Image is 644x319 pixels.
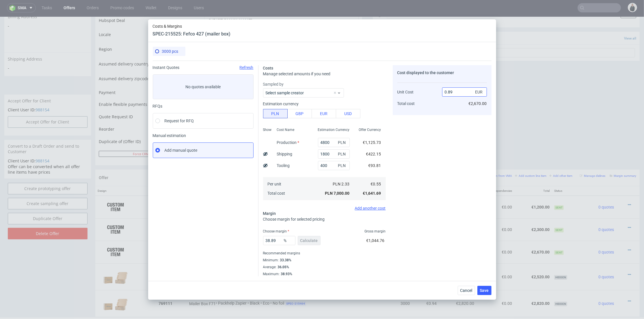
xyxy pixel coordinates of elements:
td: Reorder [99,108,203,120]
span: 0 quotes [598,233,614,237]
td: 2000 [389,246,412,273]
span: Tasks [376,18,387,24]
span: Cost Name [277,127,295,132]
span: Fefco 427 (mailer box) [189,226,229,232]
p: Client User ID: [8,90,88,96]
span: SPEC- 215525 [230,227,251,232]
span: hidden [554,258,567,263]
span: Add manual quote [165,147,198,153]
td: 3000 [389,273,412,300]
td: 3000 [389,224,412,246]
td: €2,670.00 [514,224,552,246]
td: €0.00 [477,273,514,300]
button: Accept Offer for Client [8,99,88,111]
button: Force CRM resync [99,134,194,140]
span: SPEC- 215416 [285,258,306,262]
th: ID [156,169,187,179]
button: PLN [263,109,288,118]
div: • Packhelp Zapier • Black • Eco • No foil [189,257,387,263]
div: Custom • Custom [189,204,387,222]
span: €93.81 [368,163,381,168]
span: Refresh [240,65,254,70]
th: Design [95,169,156,179]
label: Production [277,140,299,145]
td: €1.15 [412,201,439,224]
span: Choose margin for selected pricing [263,217,325,222]
button: Save [477,286,492,295]
a: CBDR-1 [201,194,212,198]
span: €422.15 [366,152,381,156]
span: SPEC- 215415 [230,182,251,187]
span: €0.55 [371,182,381,186]
label: Select sample creator [266,91,304,95]
span: 0 quotes [598,188,614,192]
img: 9932695-packhelp-mailerbox-f-56-onecolour-kraft-outside [101,275,130,297]
td: €2,670.00 [439,224,477,246]
div: Add another cost [263,206,386,211]
label: Sampled by [263,81,386,87]
td: €0.60 [412,179,439,201]
span: Offer [99,158,108,163]
td: €0.89 [412,224,439,246]
td: €1.26 [412,246,439,273]
span: Sent [554,233,564,238]
div: Maximum : [263,271,386,276]
div: Minimum : [263,257,386,264]
input: Only numbers [208,121,355,129]
div: Offer can be converted when all offer line items have prices [4,141,91,162]
td: Enable flexible payments [99,84,203,95]
button: USD [336,109,360,118]
td: Locale [99,12,203,27]
img: ico-item-custom-a8f9c3db6a5631ce2f509e228e8b95abde266dc4376634de7b166047de09ff05.png [101,183,130,197]
span: PLN [337,138,349,147]
td: €0.00 [477,246,514,273]
span: Costs & Margins [153,24,231,29]
span: Margin [263,211,276,216]
div: Accept Offer for Client [4,78,91,90]
span: Source: [189,217,212,221]
div: Average : [263,264,386,271]
label: Estimation currency [263,102,299,106]
input: Delete Offer [8,211,88,222]
span: Total cost [397,101,415,106]
span: Source: [189,194,212,198]
input: 0.00 [318,138,350,147]
span: Offer Currency [359,127,381,132]
td: €0.94 [412,273,439,300]
label: Shipping [277,152,293,156]
span: Cancel [460,288,472,292]
span: Total cost [268,191,285,196]
span: Gross margin [365,229,386,234]
td: €2,300.00 [439,201,477,224]
td: €0.00 [477,201,514,224]
span: Sent [554,211,564,215]
small: Margin summary [610,157,636,160]
th: Status [552,169,583,179]
span: €1,125.73 [363,140,381,145]
button: Cancel [458,286,475,295]
span: 3000 pcs [162,49,178,54]
span: PLN [337,162,349,170]
td: 2000 [389,179,412,201]
strong: 769111 [159,284,172,289]
strong: 769055 [159,210,172,215]
span: Estimation Currency [318,127,350,132]
small: Add line item from VMA [477,157,512,160]
span: Source: [189,239,212,243]
strong: 769037 [159,258,172,262]
label: Choose margin [263,229,289,233]
small: Add other item [549,157,572,160]
label: Tooling [277,163,290,168]
small: Manage dielines [580,157,605,160]
img: 9932695-packhelp-mailerbox-f-56-onecolour-kraft-outside [101,249,130,271]
input: Type to create new task [377,31,635,40]
span: hidden [554,285,567,289]
td: €2,820.00 [514,273,552,300]
td: €2,520.00 [439,246,477,273]
span: EUR [474,88,486,96]
th: Dependencies [477,169,514,179]
td: Payment [99,71,203,84]
td: Region [99,27,203,41]
span: Manage selected amounts if you need [263,72,331,76]
input: 0.00 [263,236,295,245]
